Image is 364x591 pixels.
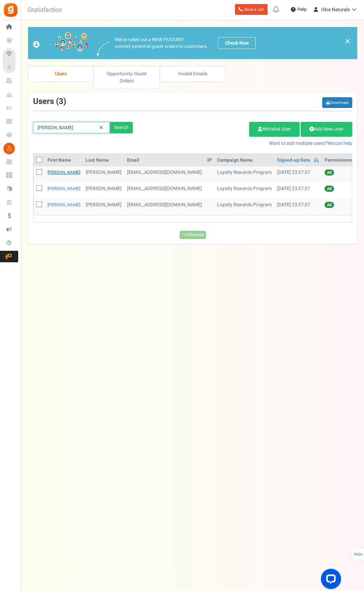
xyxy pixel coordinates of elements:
h3: Gratisfaction [20,3,69,17]
td: [DATE] 23:27:37 [274,183,322,199]
td: [EMAIL_ADDRESS][DOMAIN_NAME] [124,199,205,215]
th: Email [124,154,205,166]
td: Loyalty Rewards Program [214,166,274,183]
td: Loyalty Rewards Program [214,199,274,215]
td: [DATE] 23:27:37 [274,166,322,183]
th: Last Name [83,154,124,166]
a: Help [288,4,309,15]
a: Users [28,66,94,82]
a: Reset [96,122,107,134]
p: Want to add multiple users? [143,140,352,147]
td: [PERSON_NAME] [83,199,124,215]
span: Okie Naturals [321,6,350,13]
span: All [325,169,334,176]
td: [PERSON_NAME] [83,166,124,183]
th: Campaign Name [214,154,274,166]
th: IP [205,154,214,166]
span: All [325,186,334,192]
td: [PERSON_NAME] [83,183,124,199]
a: We can help [327,140,352,147]
p: We've rolled out a NEW FEATURE! convert potential guest orders to customers. [115,36,208,50]
td: [EMAIL_ADDRESS][DOMAIN_NAME] [124,166,205,183]
a: Invalid Emails [160,66,225,82]
a: Signed-up Date [277,157,310,164]
input: Search by email or name [33,122,110,133]
a: × [344,37,351,45]
img: images [97,42,110,56]
span: Help [296,6,307,13]
a: [PERSON_NAME] [48,202,80,208]
a: Add New User [301,122,352,137]
div: Search [110,122,133,133]
span: FAQs [354,548,363,561]
a: Book a call [235,4,268,15]
th: First Name [45,154,83,166]
a: [PERSON_NAME] [48,169,80,176]
a: Download [322,97,352,108]
span: 3 [59,96,63,107]
img: images [33,32,89,54]
td: [EMAIL_ADDRESS][DOMAIN_NAME] [124,183,205,199]
a: Check Now [218,37,256,49]
td: [DATE] 23:27:37 [274,199,322,215]
a: Opportunity: Guest Orders [94,66,159,89]
img: Gratisfaction [3,2,18,18]
h3: Users ( ) [33,97,66,106]
td: Loyalty Rewards Program [214,183,274,199]
span: All [325,202,334,208]
a: Whitelist User [249,122,300,137]
a: [PERSON_NAME] [48,185,80,192]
